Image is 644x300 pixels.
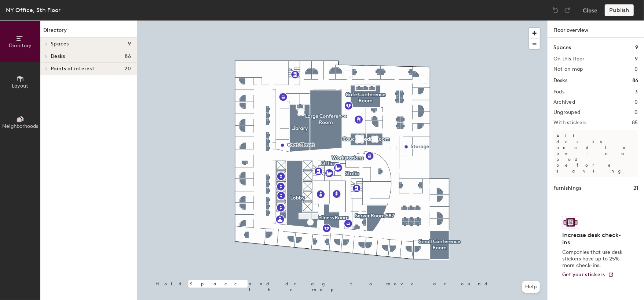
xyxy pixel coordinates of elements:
[562,232,625,246] h4: Increase desk check-ins
[553,120,587,126] h2: With stickers
[632,77,638,85] h1: 86
[635,89,638,95] h2: 3
[9,42,32,49] span: Directory
[6,5,61,15] div: NY Office, 5th Floor
[562,272,614,278] a: Get your stickers
[522,281,540,293] button: Help
[635,66,638,72] h2: 0
[128,41,131,47] span: 9
[125,53,131,59] span: 86
[553,56,585,62] h2: On this floor
[553,89,564,95] h2: Pods
[2,123,38,129] span: Neighborhoods
[51,41,69,47] span: Spaces
[635,44,638,52] h1: 9
[51,53,65,59] span: Desks
[635,56,638,62] h2: 9
[553,130,638,177] p: All desks need to be in a pod before saving
[553,44,571,52] h1: Spaces
[553,99,575,105] h2: Archived
[40,26,137,38] h1: Directory
[553,184,581,192] h1: Furnishings
[583,4,597,16] button: Close
[51,66,94,72] span: Points of interest
[562,216,579,229] img: Sticker logo
[553,66,583,72] h2: Not on map
[635,99,638,105] h2: 0
[12,83,29,89] span: Layout
[562,249,625,269] p: Companies that use desk stickers have up to 25% more check-ins.
[553,77,567,85] h1: Desks
[632,120,638,126] h2: 85
[552,7,559,14] img: Undo
[553,110,581,115] h2: Ungrouped
[564,7,571,14] img: Redo
[562,271,605,278] span: Get your stickers
[548,21,644,38] h1: Floor overview
[635,110,638,115] h2: 0
[124,66,131,72] span: 20
[633,184,638,192] h1: 21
